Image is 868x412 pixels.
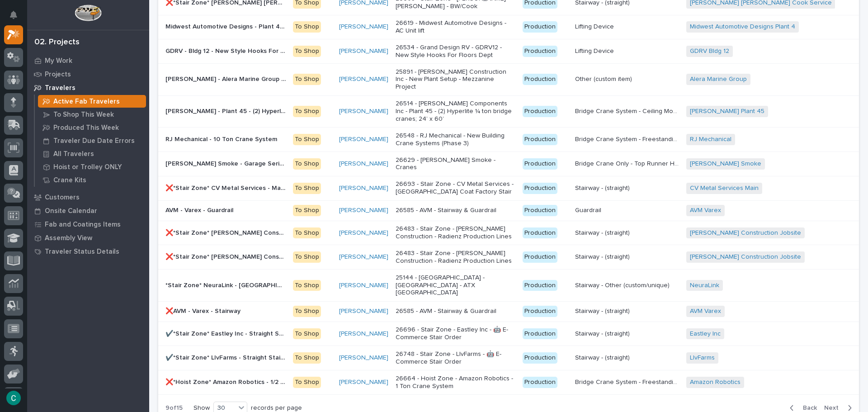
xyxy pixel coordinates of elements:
[158,301,859,322] tr: ❌AVM - Varex - Stairway❌AVM - Varex - Stairway To Shop[PERSON_NAME] 26585 - AVM - Stairway & Guar...
[193,404,210,412] p: Show
[396,132,515,147] p: 26548 - RJ Mechanical - New Building Crane Systems (Phase 3)
[523,377,557,388] div: Production
[158,221,859,245] tr: ❌*Stair Zone* [PERSON_NAME] Construction - Jobsite - Stair A❌*Stair Zone* [PERSON_NAME] Construct...
[575,21,616,31] p: Lifting Device
[339,308,388,315] a: [PERSON_NAME]
[27,204,149,218] a: Onsite Calendar
[165,227,288,237] p: ❌*Stair Zone* Riley Construction - Jobsite - Stair A
[158,64,859,96] tr: [PERSON_NAME] - Alera Marine Group - Plant Restroom Bearing Plates[PERSON_NAME] - Alera Marine Gr...
[27,81,149,95] a: Travelers
[690,379,741,386] a: Amazon Robotics
[34,38,80,47] div: 02. Projects
[690,23,795,31] a: Midwest Automotive Designs Plant 4
[690,207,721,214] a: AVM Varex
[575,280,671,289] p: Stairway - Other (custom/unique)
[165,158,288,168] p: Chiasson Smoke - Garage Series Crane - 20' x 16'
[523,46,557,57] div: Production
[396,326,515,341] p: 26696 - Stair Zone - Eastley Inc - 🤖 E-Commerce Stair Order
[165,21,288,31] p: Midwest Automotive Designs - Plant 4 - AC Lifter
[783,404,821,412] button: Back
[396,350,515,366] p: 26748 - Stair Zone - LIvFarms - 🤖 E-Commerce Stair Order
[396,250,515,265] p: 26483 - Stair Zone - [PERSON_NAME] Construction - Radienz Production Lines
[396,308,515,315] p: 26585 - AVM - Stairway & Guardrail
[158,39,859,64] tr: GDRV - Bldg 12 - New Style Hooks For Floors DeptGDRV - Bldg 12 - New Style Hooks For Floors Dept ...
[158,322,859,346] tr: ✔️*Stair Zone* Eastley Inc - Straight Stair - SZ3751✔️*Stair Zone* Eastley Inc - Straight Stair -...
[575,328,632,338] p: Stairway - (straight)
[690,282,719,289] a: NeuraLink
[575,106,681,115] p: Bridge Crane System - Ceiling Mounted Hyperlite
[293,134,321,145] div: To Shop
[53,124,119,132] p: Produced This Week
[27,67,149,81] a: Projects
[523,280,557,291] div: Production
[690,136,731,143] a: RJ Mechanical
[575,158,681,168] p: Bridge Crane Only - Top Runner Hyperlite
[53,98,120,106] p: Active Fab Travelers
[158,200,859,221] tr: AVM - Varex - GuardrailAVM - Varex - Guardrail To Shop[PERSON_NAME] 26585 - AVM - Stairway & Guar...
[293,328,321,340] div: To Shop
[575,46,616,55] p: Lifting Device
[523,205,557,216] div: Production
[690,229,801,237] a: [PERSON_NAME] Construction Jobsite
[75,5,101,21] img: Workspace Logo
[690,253,801,261] a: [PERSON_NAME] Construction Jobsite
[165,377,288,386] p: ❌*Hoist Zone* Amazon Robotics - 1/2 Ton Crane System
[45,221,121,229] p: Fab and Coatings Items
[396,180,515,196] p: 26693 - Stair Zone - CV Metal Services - [GEOGRAPHIC_DATA] Coat Factory Stair
[45,84,75,92] p: Travelers
[339,160,388,168] a: [PERSON_NAME]
[11,11,23,25] div: Notifications
[293,377,321,388] div: To Shop
[339,379,388,386] a: [PERSON_NAME]
[158,245,859,270] tr: ❌*Stair Zone* [PERSON_NAME] Construction - Jobsite - Stair B❌*Stair Zone* [PERSON_NAME] Construct...
[165,352,288,362] p: ✔️*Stair Zone* LIvFarms - Straight Stair - SZ3763
[158,152,859,176] tr: [PERSON_NAME] Smoke - Garage Series Crane - 20' x 16'[PERSON_NAME] Smoke - Garage Series Crane - ...
[396,375,515,390] p: 26664 - Hoist Zone - Amazon Robotics - 1 Ton Crane System
[35,134,149,147] a: Traveler Due Date Errors
[523,183,557,194] div: Production
[27,245,149,258] a: Traveler Status Details
[158,15,859,39] tr: Midwest Automotive Designs - Plant 4 - AC LifterMidwest Automotive Designs - Plant 4 - AC Lifter ...
[53,111,114,119] p: To Shop This Week
[339,108,388,115] a: [PERSON_NAME]
[690,160,761,168] a: [PERSON_NAME] Smoke
[339,76,388,83] a: [PERSON_NAME]
[35,161,149,173] a: Hoist or Trolley ONLY
[165,74,288,83] p: Wagner - Alera Marine Group - Plant Restroom Bearing Plates
[27,218,149,231] a: Fab and Coatings Items
[35,95,149,108] a: Active Fab Travelers
[158,176,859,200] tr: ❌*Stair Zone* CV Metal Services - Main - Dock Stair❌*Stair Zone* CV Metal Services - Main - Dock ...
[293,46,321,57] div: To Shop
[523,21,557,33] div: Production
[523,158,557,170] div: Production
[523,227,557,239] div: Production
[45,207,97,215] p: Onsite Calendar
[53,176,86,185] p: Crane Kits
[293,251,321,263] div: To Shop
[165,251,288,261] p: ❌*Stair Zone* Riley Construction - Jobsite - Stair B
[158,128,859,152] tr: RJ Mechanical - 10 Ton Crane SystemRJ Mechanical - 10 Ton Crane System To Shop[PERSON_NAME] 26548...
[165,205,235,214] p: AVM - Varex - Guardrail
[575,134,681,143] p: Bridge Crane System - Freestanding Motorized
[53,163,122,171] p: Hoist or Trolley ONLY
[45,194,80,202] p: Customers
[396,68,515,91] p: 25891 - [PERSON_NAME] Construction Inc - New Plant Setup - Mezzanine Project
[575,205,603,214] p: Guardrail
[45,234,92,242] p: Assembly View
[690,308,721,315] a: AVM Varex
[396,156,515,172] p: 26629 - [PERSON_NAME] Smoke - Cranes
[165,106,288,115] p: Lippert - Plant 45 - (2) Hyperlite 1/4-ton Bridge Cranes
[523,306,557,317] div: Production
[45,71,71,79] p: Projects
[35,174,149,186] a: Crane Kits
[293,106,321,117] div: To Shop
[158,95,859,128] tr: [PERSON_NAME] - Plant 45 - (2) Hyperlite 1/4-ton Bridge Cranes[PERSON_NAME] - Plant 45 - (2) Hype...
[35,121,149,134] a: Produced This Week
[690,47,729,55] a: GDRV Bldg 12
[575,227,632,237] p: Stairway - (straight)
[165,328,288,338] p: ✔️*Stair Zone* Eastley Inc - Straight Stair - SZ3751
[396,44,515,59] p: 26534 - Grand Design RV - GDRV12 - New Style Hooks For Floors Dept
[293,205,321,216] div: To Shop
[293,306,321,317] div: To Shop
[158,346,859,370] tr: ✔️*Stair Zone* LIvFarms - Straight Stair - SZ3763✔️*Stair Zone* LIvFarms - Straight Stair - SZ376...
